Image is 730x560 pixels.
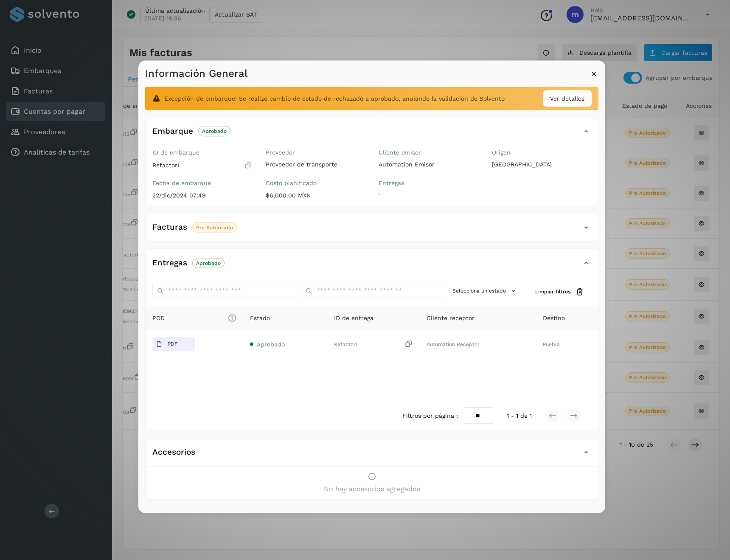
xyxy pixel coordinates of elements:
[507,411,532,420] span: 1 - 1 de 1
[420,330,536,358] td: Automation Receptor
[266,161,365,168] p: Proveedor de transporte
[152,447,195,457] h4: Accesorios
[492,149,592,156] label: Origen
[266,180,365,187] label: Costo planificado
[379,180,478,187] label: Entregas
[152,149,252,156] label: ID de embarque
[543,313,565,322] span: Destino
[536,330,598,358] td: Puebla
[324,484,420,494] span: No hay accesorios agregados
[164,94,505,103] span: Excepción de embarque: Se realizó cambio de estado de rechazado a aprobado, anulando la validació...
[146,124,598,145] div: EmbarqueAprobado
[152,337,195,351] button: PDF
[202,128,227,134] p: Aprobado
[152,161,179,169] p: RefactorI
[402,411,458,420] span: Filtros por página :
[168,341,177,347] p: PDF
[152,192,252,199] p: 22/dic/2024 07:49
[146,220,598,241] div: FacturasPre Autorizado
[152,180,252,187] label: Fecha de embarque
[528,284,591,299] button: Limpiar filtros
[196,224,233,230] p: Pre Autorizado
[427,313,474,322] span: Cliente receptor
[379,149,478,156] label: Cliente emisor
[146,445,598,467] div: Accesorios
[152,127,193,136] h4: Embarque
[152,222,187,232] h4: Facturas
[257,341,285,347] span: Aprobado
[146,256,598,277] div: EntregasAprobado
[492,161,592,168] p: [GEOGRAPHIC_DATA]
[550,94,584,103] span: Ver detalles
[535,288,570,295] span: Limpiar filtros
[145,67,247,79] h3: Información General
[196,260,221,266] p: Aprobado
[379,161,478,168] p: Automation Emisor
[379,192,478,199] p: 1
[266,149,365,156] label: Proveedor
[152,258,187,268] h4: Entregas
[152,313,236,322] span: POD
[334,340,413,349] div: RefactorI
[334,313,373,322] span: ID de entrega
[266,192,365,199] p: $6,000.00 MXN
[449,284,522,298] button: Selecciona un estado
[250,313,270,322] span: Estado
